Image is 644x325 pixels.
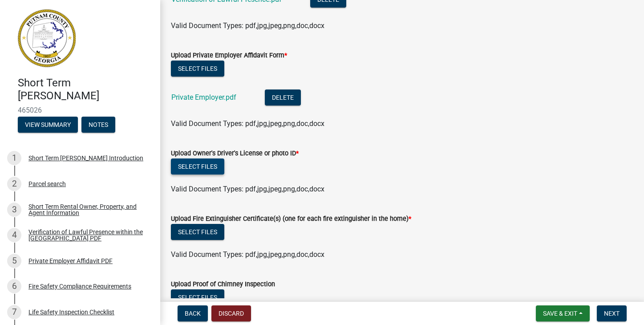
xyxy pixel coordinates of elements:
[18,117,78,133] button: View Summary
[597,305,627,321] button: Next
[81,122,115,129] wm-modal-confirm: Notes
[28,203,146,216] div: Short Term Rental Owner, Property, and Agent Information
[28,155,143,161] div: Short Term [PERSON_NAME] Introduction
[171,93,236,102] a: Private Employer.pdf
[28,309,114,315] div: Life Safety Inspection Checklist
[81,117,115,133] button: Notes
[171,281,275,288] label: Upload Proof of Chimney Inspection
[185,310,201,317] span: Back
[543,310,577,317] span: Save & Exit
[171,150,299,157] label: Upload Owner's Driver's License or photo ID
[18,9,76,67] img: Putnam County, Georgia
[171,250,324,259] span: Valid Document Types: pdf,jpg,jpeg,png,doc,docx
[171,53,287,59] label: Upload Private Employer Affidavit Form
[211,305,251,321] button: Discard
[28,229,146,241] div: Verification of Lawful Presence within the [GEOGRAPHIC_DATA] PDF
[171,185,324,193] span: Valid Document Types: pdf,jpg,jpeg,png,doc,docx
[18,122,78,129] wm-modal-confirm: Summary
[171,158,224,175] button: Select files
[171,224,224,240] button: Select files
[265,94,301,102] wm-modal-confirm: Delete Document
[604,310,620,317] span: Next
[7,177,21,191] div: 2
[18,77,153,102] h4: Short Term [PERSON_NAME]
[171,216,411,222] label: Upload Fire Extinguisher Certificate(s) (one for each fire extinguisher in the home)
[28,181,66,187] div: Parcel search
[7,228,21,242] div: 4
[7,279,21,293] div: 6
[7,151,21,165] div: 1
[536,305,590,321] button: Save & Exit
[7,254,21,268] div: 5
[265,89,301,106] button: Delete
[171,61,224,77] button: Select files
[28,283,131,289] div: Fire Safety Compliance Requirements
[171,119,324,128] span: Valid Document Types: pdf,jpg,jpeg,png,doc,docx
[171,21,324,30] span: Valid Document Types: pdf,jpg,jpeg,png,doc,docx
[18,106,142,114] span: 465026
[171,289,224,305] button: Select files
[178,305,208,321] button: Back
[28,258,113,264] div: Private Employer Affidavit PDF
[7,203,21,217] div: 3
[7,305,21,319] div: 7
